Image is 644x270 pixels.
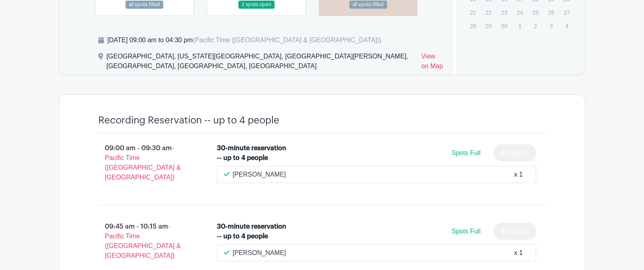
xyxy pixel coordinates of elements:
div: x 1 [514,248,523,257]
p: 1 [513,19,526,32]
p: 09:00 am - 09:30 am [85,140,204,185]
p: 23 [497,6,511,19]
p: 26 [544,6,558,19]
p: 25 [529,6,542,19]
h4: Recording Reservation -- up to 4 people [98,114,279,126]
p: 24 [513,6,526,19]
div: [GEOGRAPHIC_DATA], [US_STATE][GEOGRAPHIC_DATA], [GEOGRAPHIC_DATA][PERSON_NAME], [GEOGRAPHIC_DATA]... [106,52,415,74]
p: 21 [466,6,480,19]
div: 30-minute reservation -- up to 4 people [217,143,287,162]
span: - Pacific Time ([GEOGRAPHIC_DATA] & [GEOGRAPHIC_DATA]) [105,144,181,180]
div: x 1 [514,169,523,179]
span: Spots Full [452,227,480,234]
p: 4 [560,19,573,32]
p: 22 [482,6,495,19]
p: 2 [529,19,542,32]
p: [PERSON_NAME] [233,248,286,257]
p: 09:45 am - 10:15 am [85,218,204,264]
p: 30 [497,19,511,32]
div: [DATE] 09:00 am to 04:30 pm [107,35,381,45]
p: 29 [482,19,495,32]
a: View on Map [421,52,443,74]
span: - Pacific Time ([GEOGRAPHIC_DATA] & [GEOGRAPHIC_DATA]) [105,222,181,259]
span: Spots Full [452,149,480,156]
p: [PERSON_NAME] [233,169,286,179]
p: 27 [560,6,573,19]
p: 28 [466,19,480,32]
div: 30-minute reservation -- up to 4 people [217,221,287,241]
p: 3 [544,19,558,32]
span: (Pacific Time ([GEOGRAPHIC_DATA] & [GEOGRAPHIC_DATA])) [192,37,381,43]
